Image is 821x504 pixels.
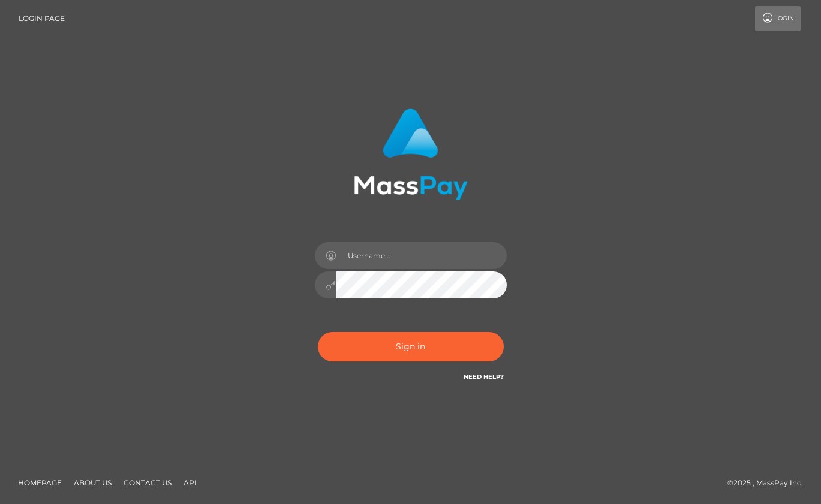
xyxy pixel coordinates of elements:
a: Homepage [13,473,67,492]
a: Contact Us [119,473,176,492]
input: Username... [336,242,507,269]
a: API [179,473,202,492]
a: Need Help? [464,373,504,381]
div: © 2025 , MassPay Inc. [727,476,812,490]
a: Login [755,6,801,31]
a: About Us [69,473,116,492]
button: Sign in [318,332,504,361]
a: Login Page [19,6,65,31]
img: MassPay Login [354,108,468,200]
